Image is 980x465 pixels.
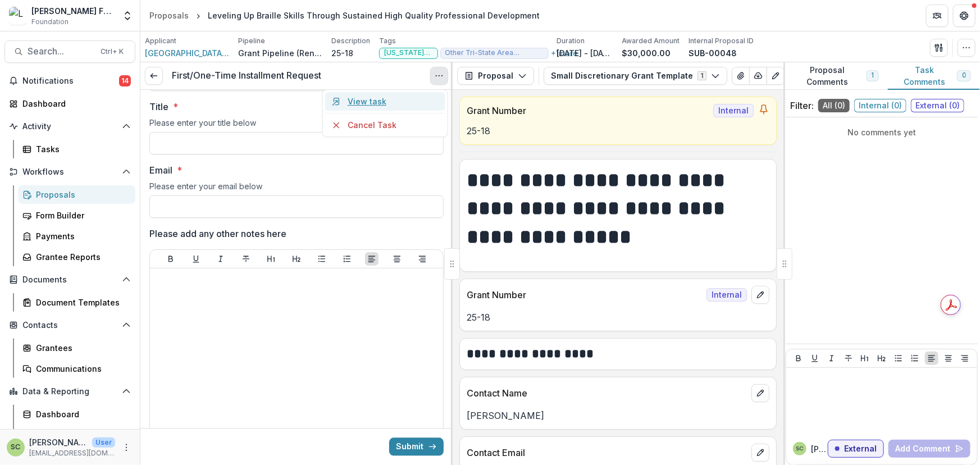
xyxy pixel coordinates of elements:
a: Document Templates [18,293,135,312]
div: Leveling Up Braille Skills Through Sustained High Quality Professional Development [208,10,540,21]
a: Proposals [18,185,135,204]
span: [US_STATE][GEOGRAPHIC_DATA] [384,49,433,57]
button: External [828,440,884,458]
button: Options [430,67,448,85]
button: Underline [808,352,822,365]
button: Align Center [390,252,404,266]
div: Payments [36,230,126,242]
button: +1more [551,47,578,59]
p: 25-18 [331,47,353,59]
nav: breadcrumb [145,7,544,24]
div: Proposals [36,189,126,200]
div: Proposals [149,10,189,21]
button: Align Right [416,252,429,266]
p: Please add any other notes here [149,227,286,240]
button: Ordered List [340,252,354,266]
p: No comments yet [790,126,973,138]
a: Form Builder [18,206,135,225]
a: Grantee Reports [18,248,135,266]
span: Other Tri-State Area ([GEOGRAPHIC_DATA] & [GEOGRAPHIC_DATA]) [445,49,544,57]
p: 25-18 [467,311,769,324]
button: Cancel Task [325,116,445,134]
div: Please enter your title below [149,118,444,132]
a: Proposals [145,7,193,24]
div: [PERSON_NAME] Fund for the Blind [31,5,115,17]
span: Data & Reporting [22,387,117,396]
button: Ordered List [908,352,922,365]
div: Ctrl + K [98,45,126,58]
button: More [120,441,133,454]
span: Workflows [22,167,117,177]
button: Submit [389,438,444,456]
span: 1 [872,71,874,79]
button: Underline [189,252,203,266]
span: 14 [119,75,131,86]
p: Awarded Amount [622,36,680,46]
span: Notifications [22,76,119,86]
p: Email [149,163,172,177]
p: Filter: [790,99,814,112]
button: Partners [926,4,949,27]
button: Italicize [214,252,227,266]
p: Pipeline [238,36,265,46]
a: Communications [18,359,135,378]
button: Bold [792,352,805,365]
p: 25-18 [467,124,769,138]
span: Documents [22,275,117,285]
button: Search... [4,40,135,63]
p: External [844,444,877,454]
div: Grantee Reports [36,251,126,263]
button: Heading 1 [265,252,278,266]
div: Tasks [36,143,126,155]
button: Strike [239,252,253,266]
p: SUB-00048 [689,47,737,59]
p: [PERSON_NAME] [29,436,88,448]
div: Dashboard [22,98,126,110]
p: Grant Number [467,288,702,302]
button: Align Center [942,352,955,365]
p: Grant Pipeline (Renewals) [238,47,322,59]
button: Align Right [958,352,972,365]
a: Tasks [18,140,135,158]
button: Bold [164,252,177,266]
button: Align Left [925,352,938,365]
button: Strike [842,352,855,365]
p: Contact Name [467,386,747,400]
button: Bullet List [892,352,905,365]
button: Edit as form [767,67,785,85]
button: Open Contacts [4,316,135,334]
span: Activity [22,122,117,131]
button: Bullet List [315,252,329,266]
span: Search... [28,46,94,57]
p: User [92,437,115,448]
p: Contact Email [467,446,747,459]
a: Data Report [18,426,135,444]
span: Internal [706,288,747,302]
div: Document Templates [36,297,126,308]
span: All ( 0 ) [818,99,850,112]
p: Description [331,36,370,46]
button: edit [751,384,769,402]
p: [PERSON_NAME] [467,409,769,422]
div: Communications [36,363,126,375]
span: Internal [713,104,754,117]
div: Sandra Ching [796,446,804,452]
button: Proposal [457,67,534,85]
div: Grantees [36,342,126,354]
button: Heading 2 [875,352,888,365]
span: Internal ( 0 ) [854,99,906,112]
button: Task Comments [888,62,980,90]
a: [GEOGRAPHIC_DATA][US_STATE] (UMASS) Foundation Inc [145,47,229,59]
p: Tags [379,36,396,46]
a: Payments [18,227,135,245]
button: Italicize [825,352,838,365]
button: Open entity switcher [120,4,135,27]
span: Foundation [31,17,69,27]
p: Grant Number [467,104,709,117]
button: edit [751,444,769,462]
p: $30,000.00 [622,47,671,59]
a: Dashboard [4,94,135,113]
button: Heading 2 [290,252,303,266]
button: Align Left [365,252,379,266]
